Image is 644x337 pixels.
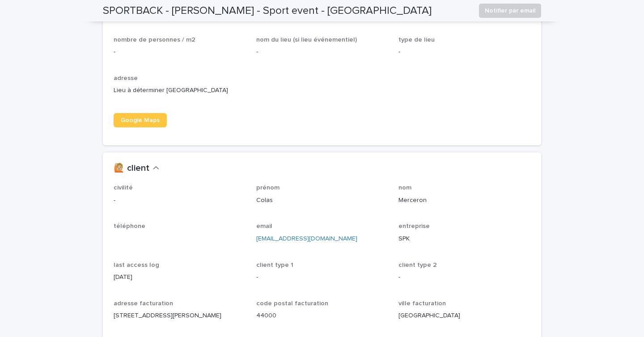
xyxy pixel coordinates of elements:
h2: SPORTBACK - [PERSON_NAME] - Sport event - [GEOGRAPHIC_DATA] [103,4,432,17]
span: entreprise [398,223,430,229]
span: prénom [256,185,280,191]
p: SPK [398,234,530,244]
h2: 🙋🏼 client [114,163,149,174]
a: Google Maps [114,113,167,127]
span: client type 1 [256,262,293,268]
a: [EMAIL_ADDRESS][DOMAIN_NAME] [256,236,357,242]
p: Colas [256,196,388,205]
span: code postal facturation [256,300,328,307]
span: last access log [114,262,159,268]
span: nom du lieu (si lieu événementiel) [256,37,357,43]
p: 44000 [256,311,388,320]
span: téléphone [114,223,145,229]
p: [GEOGRAPHIC_DATA] [398,311,530,320]
p: - [114,47,246,57]
p: [STREET_ADDRESS][PERSON_NAME] [114,311,246,320]
p: - [256,47,388,57]
button: Notifier par email [479,4,541,18]
span: Notifier par email [485,6,535,15]
p: - [114,196,246,205]
p: - [398,273,530,282]
span: adresse facturation [114,300,173,307]
span: email [256,223,272,229]
p: Lieu à déterminer [GEOGRAPHIC_DATA] [114,86,246,95]
span: adresse [114,75,138,81]
span: type de lieu [398,37,435,43]
p: [DATE] [114,273,246,282]
span: Google Maps [121,117,160,123]
span: ville facturation [398,300,446,307]
span: civilité [114,185,133,191]
span: nombre de personnes / m2 [114,37,195,43]
span: client type 2 [398,262,437,268]
span: nom [398,185,411,191]
p: Merceron [398,196,530,205]
button: 🙋🏼 client [114,163,159,174]
p: - [398,47,530,57]
p: - [256,273,388,282]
